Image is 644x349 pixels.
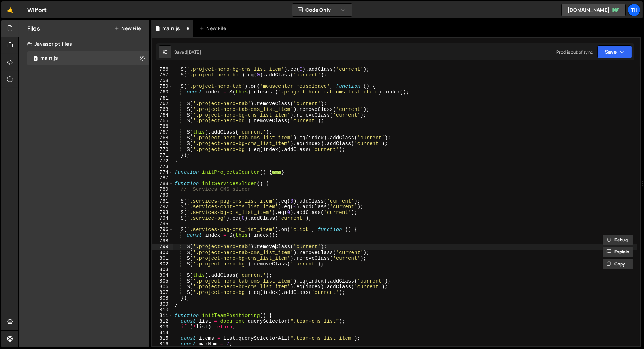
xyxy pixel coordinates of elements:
div: Javascript files [19,37,149,51]
div: 797 [152,232,173,238]
div: 805 [152,278,173,284]
div: 793 [152,210,173,215]
button: Code Only [292,4,352,16]
div: 757 [152,72,173,78]
div: Wilfort [27,6,47,14]
div: 799 [152,244,173,249]
button: New File [114,26,141,31]
div: 16468/44594.js [27,51,149,65]
div: 804 [152,273,173,278]
div: main.js [40,55,58,61]
span: ... [272,170,281,174]
div: 800 [152,250,173,256]
div: 802 [152,261,173,267]
div: 764 [152,112,173,118]
div: 796 [152,227,173,232]
div: 758 [152,78,173,84]
div: Saved [174,49,201,55]
div: 806 [152,284,173,290]
div: 812 [152,318,173,324]
div: 766 [152,124,173,129]
div: 759 [152,84,173,89]
div: 816 [152,341,173,347]
div: 790 [152,192,173,198]
button: Explain [603,247,633,257]
div: 792 [152,204,173,210]
button: Save [597,45,632,58]
div: 814 [152,330,173,335]
div: 767 [152,129,173,135]
div: 768 [152,135,173,141]
a: 🤙 [1,1,19,18]
div: main.js [162,25,180,32]
div: 788 [152,181,173,187]
div: 795 [152,221,173,227]
div: 772 [152,158,173,164]
div: 762 [152,101,173,107]
div: 811 [152,313,173,318]
a: Th [628,4,640,16]
div: 771 [152,152,173,158]
div: 770 [152,147,173,152]
div: 761 [152,95,173,101]
div: 756 [152,66,173,72]
div: 760 [152,89,173,95]
div: 774 [152,170,173,175]
div: 808 [152,295,173,301]
div: 763 [152,107,173,112]
div: 807 [152,290,173,295]
button: Debug [603,235,633,245]
div: 803 [152,267,173,273]
div: 789 [152,187,173,192]
div: 809 [152,301,173,307]
div: 787 [152,175,173,181]
div: 801 [152,256,173,261]
button: Copy [603,259,633,269]
a: [DOMAIN_NAME] [561,4,626,16]
div: Prod is out of sync [556,49,593,55]
div: 765 [152,118,173,124]
h2: Files [27,25,40,32]
div: 773 [152,164,173,170]
span: 1 [33,56,38,62]
div: [DATE] [187,49,201,55]
div: 813 [152,324,173,330]
div: 791 [152,198,173,204]
div: 810 [152,307,173,313]
div: 794 [152,215,173,221]
div: New File [199,25,229,32]
div: 815 [152,335,173,341]
div: 769 [152,141,173,146]
div: 798 [152,238,173,244]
